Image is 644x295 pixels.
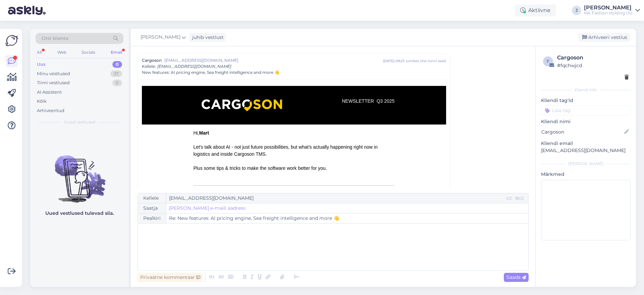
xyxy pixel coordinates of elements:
[584,5,640,16] a: [PERSON_NAME]MA Fashion Holding OÜ
[541,87,631,93] div: Kliendi info
[584,5,633,10] div: [PERSON_NAME]
[64,119,95,125] span: Uued vestlused
[142,57,162,63] span: Cargoson
[541,97,631,104] p: Kliendi tag'id
[37,89,62,96] div: AI Assistent
[36,48,43,57] div: All
[193,144,394,165] p: Let's talk about AI - not just future possibilities, but what's actually happening right now in l...
[541,118,631,125] p: Kliendi nimi
[514,195,526,201] div: BCC
[541,128,623,136] input: Lisa nimi
[110,70,122,77] div: 37
[80,48,97,57] div: Socials
[557,62,629,69] div: # fqchwjcd
[169,205,246,212] a: [PERSON_NAME] e-maili aadress
[138,213,166,223] div: Pealkiri
[138,273,203,282] div: Privaatne kommentaar
[37,70,70,77] div: Minu vestlused
[56,48,68,57] div: Web
[142,69,279,76] span: New features: AI pricing engine, Sea freight intelligence and more 👋
[541,147,631,154] p: [EMAIL_ADDRESS][DOMAIN_NAME]
[541,105,631,115] input: Lisa tag
[166,193,505,203] input: Recepient...
[515,4,556,16] div: Aktiivne
[578,33,630,42] div: Arhiveeri vestlus
[45,210,114,217] p: Uued vestlused tulevad siia.
[138,193,166,203] div: Kellele
[505,195,514,201] div: CC
[383,58,405,63] div: [DATE] 09:23
[42,35,68,42] span: Otsi kliente
[541,140,631,147] p: Kliendi email
[30,143,129,204] img: No chats
[37,107,64,114] div: Arhiveeritud
[141,34,180,41] span: [PERSON_NAME]
[157,64,231,69] span: [EMAIL_ADDRESS][DOMAIN_NAME]
[109,48,123,57] div: Email
[112,80,122,86] div: 0
[541,161,631,167] div: [PERSON_NAME]
[37,80,70,86] div: Tiimi vestlused
[557,54,629,62] div: Cargoson
[166,213,528,223] input: Write subject here...
[193,130,394,137] p: Hi,
[142,64,156,69] span: Kellele :
[199,130,209,136] strong: Mart
[406,58,446,63] div: ( umbes ühe tunni eest )
[547,59,549,64] span: f
[190,34,224,41] div: juhib vestlust
[541,171,631,178] p: Märkmed
[584,10,633,16] div: MA Fashion Holding OÜ
[37,61,46,68] div: Uus
[37,98,47,105] div: Kõik
[572,6,581,15] div: J
[138,203,166,213] div: Saatja
[164,57,383,63] span: [EMAIL_ADDRESS][DOMAIN_NAME]
[193,165,394,172] p: Plus some tips & tricks to make the software work better for you.
[506,274,526,280] span: Saada
[112,61,122,68] div: 0
[342,98,394,104] span: NEWSLETTER Q3 2025
[5,34,18,47] img: Askly Logo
